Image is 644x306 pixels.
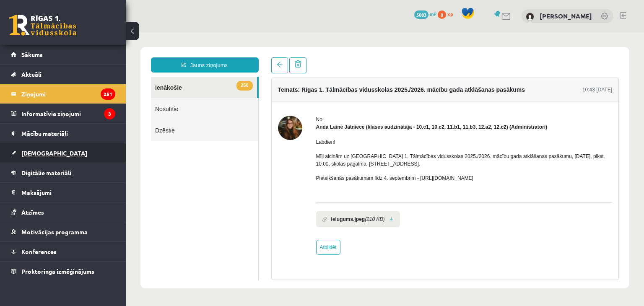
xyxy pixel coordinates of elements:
[11,104,115,123] a: Informatīvie ziņojumi3
[21,149,87,157] span: [DEMOGRAPHIC_DATA]
[190,83,487,91] div: No:
[438,10,446,19] span: 0
[25,66,132,87] a: Nosūtītie
[111,49,127,58] span: 250
[11,65,115,84] a: Aktuāli
[438,10,457,17] a: 0 xp
[21,248,57,255] span: Konferences
[21,51,43,58] span: Sākums
[190,106,487,114] p: Labdien!
[457,54,486,61] div: 10:43 [DATE]
[11,124,115,143] a: Mācību materiāli
[11,45,115,64] a: Sākums
[11,163,115,182] a: Digitālie materiāli
[190,92,422,98] strong: Anda Laine Jātniece (klases audzinātāja - 10.c1, 10.c2, 11.b1, 11.b3, 12.a2, 12.c2) (Administratori)
[21,130,68,137] span: Mācību materiāli
[152,54,400,61] h4: Temats: Rīgas 1. Tālmācības vidusskolas 2025./2026. mācību gada atklāšanas pasākums
[190,120,487,135] p: Mīļi aicinām uz [GEOGRAPHIC_DATA] 1. Tālmācības vidusskolas 2025./2026. mācību gada atklāšanas pa...
[540,12,592,20] a: [PERSON_NAME]
[11,202,115,222] a: Atzīmes
[447,10,453,17] span: xp
[11,143,115,163] a: [DEMOGRAPHIC_DATA]
[190,207,215,223] a: Atbildēt
[190,142,487,150] p: Pieteikšanās pasākumam līdz 4. septembrim - [URL][DOMAIN_NAME]
[414,10,436,17] a: 5083 mP
[239,183,259,191] i: (210 KB)
[152,83,177,108] img: Anda Laine Jātniece (klases audzinātāja - 10.c1, 10.c2, 11.b1, 11.b3, 12.a2, 12.c2)
[21,84,115,104] legend: Ziņojumi
[21,169,71,176] span: Digitālie materiāli
[205,183,239,191] b: Ielugums.jpeg
[25,87,132,109] a: Dzēstie
[11,262,115,281] a: Proktoringa izmēģinājums
[21,267,94,275] span: Proktoringa izmēģinājums
[11,242,115,261] a: Konferences
[21,70,42,78] span: Aktuāli
[25,44,131,66] a: 250Ienākošie
[430,10,436,17] span: mP
[25,25,133,40] a: Jauns ziņojums
[11,84,115,104] a: Ziņojumi251
[21,228,88,236] span: Motivācijas programma
[21,183,115,202] legend: Maksājumi
[526,13,534,21] img: Daniels Birziņš
[101,88,115,100] i: 251
[9,15,76,36] a: Rīgas 1. Tālmācības vidusskola
[414,10,428,19] span: 5083
[104,108,115,119] i: 3
[11,183,115,202] a: Maksājumi
[21,104,115,123] legend: Informatīvie ziņojumi
[11,222,115,241] a: Motivācijas programma
[21,208,44,216] span: Atzīmes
